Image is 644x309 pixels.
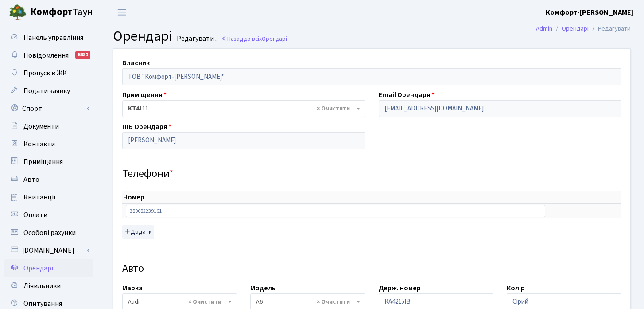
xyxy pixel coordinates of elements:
[128,297,226,306] span: Audi
[507,283,525,293] label: Колір
[262,35,287,43] span: Орендарі
[128,104,354,113] span: <b>КТ4</b>&nbsp;&nbsp;&nbsp;111
[523,20,644,38] nav: breadcrumb
[122,262,621,275] h4: Авто
[23,192,56,202] span: Квитанції
[4,100,93,117] a: Спорт
[23,139,55,149] span: Контакти
[122,283,143,293] label: Марка
[128,104,139,113] b: КТ4
[250,283,275,293] label: Модель
[23,157,63,167] span: Приміщення
[4,224,93,242] a: Особові рахунки
[4,242,93,259] a: [DOMAIN_NAME]
[23,51,69,60] span: Повідомлення
[9,4,27,21] img: logo.png
[379,100,622,117] input: Буде використано в якості логіна
[122,90,167,100] label: Приміщення
[546,8,633,17] b: Комфорт-[PERSON_NAME]
[379,283,421,293] label: Держ. номер
[4,259,93,277] a: Орендарі
[122,100,365,117] span: <b>КТ4</b>&nbsp;&nbsp;&nbsp;111
[175,35,217,43] small: Редагувати .
[122,58,150,68] label: Власник
[4,206,93,224] a: Оплати
[23,33,83,43] span: Панель управління
[546,7,633,18] a: Комфорт-[PERSON_NAME]
[30,5,73,19] b: Комфорт
[379,90,435,100] label: Email Орендаря
[75,51,90,59] div: 6681
[4,277,93,295] a: Лічильники
[562,24,589,33] a: Орендарі
[221,35,287,43] a: Назад до всіхОрендарі
[23,175,39,184] span: Авто
[23,86,70,96] span: Подати заявку
[4,153,93,171] a: Приміщення
[30,5,93,20] span: Таун
[317,104,350,113] span: Видалити всі елементи
[122,225,154,239] button: Додати
[113,26,172,47] span: Орендарі
[188,297,221,306] span: Видалити всі елементи
[4,47,93,64] a: Повідомлення6681
[23,228,76,238] span: Особові рахунки
[256,297,354,306] span: A6
[23,121,59,131] span: Документи
[4,171,93,188] a: Авто
[589,24,631,34] li: Редагувати
[23,263,53,273] span: Орендарі
[122,191,549,204] th: Номер
[4,82,93,100] a: Подати заявку
[122,168,621,180] h4: Телефони
[122,121,171,132] label: ПІБ Орендаря
[23,299,62,309] span: Опитування
[23,68,67,78] span: Пропуск в ЖК
[23,281,61,291] span: Лічильники
[4,29,93,47] a: Панель управління
[111,5,133,20] button: Переключити навігацію
[317,297,350,306] span: Видалити всі елементи
[23,210,47,220] span: Оплати
[4,64,93,82] a: Пропуск в ЖК
[536,24,552,33] a: Admin
[4,135,93,153] a: Контакти
[4,117,93,135] a: Документи
[4,188,93,206] a: Квитанції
